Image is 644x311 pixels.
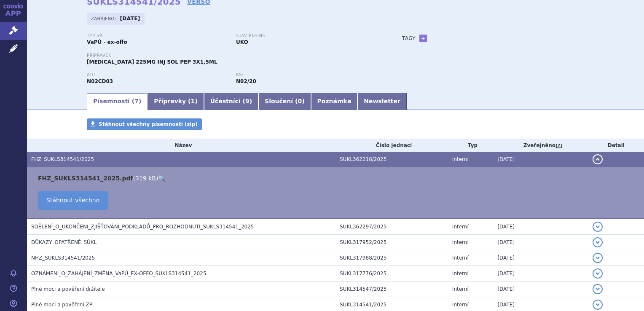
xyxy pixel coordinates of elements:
span: Zahájeno: [91,15,118,22]
th: Název [27,139,335,152]
span: FHZ_SUKLS314541/2025 [31,156,94,162]
span: 7 [134,98,139,105]
strong: VaPÚ - ex-offo [87,39,127,45]
a: + [419,35,427,42]
a: Účastníci (9) [204,93,258,110]
td: SUKL317776/2025 [335,266,448,282]
span: Plné moci a pověření držitele [31,286,105,292]
span: Interní [452,255,469,261]
span: DŮKAZY_OPATŘENÉ_SÚKL [31,239,97,245]
td: [DATE] [493,282,588,297]
span: Interní [452,286,469,292]
span: Interní [452,302,469,308]
th: Zveřejněno [493,139,588,152]
strong: UKO [236,39,248,45]
span: Stáhnout všechny písemnosti (zip) [99,121,198,127]
td: SUKL314547/2025 [335,282,448,297]
span: Plné moci a pověření ZP [31,302,92,308]
button: detail [593,300,603,310]
li: ( ) [38,174,636,182]
strong: monoklonální protilátky – antimigrenika [236,78,256,84]
span: NHZ_SUKLS314541/2025 [31,255,95,261]
button: detail [593,284,603,294]
button: detail [593,253,603,263]
p: RS: [236,72,377,78]
h3: Tagy [402,33,416,43]
span: Interní [452,271,469,276]
span: SDĚLENÍ_O_UKONČENÍ_ZJIŠŤOVÁNÍ_PODKLADŮ_PRO_ROZHODNUTÍ_SUKLS314541_2025 [31,224,254,230]
span: Interní [452,239,469,245]
td: SUKL317952/2025 [335,235,448,250]
a: Newsletter [357,93,407,110]
strong: FREMANEZUMAB [87,78,113,84]
a: Stáhnout všechny písemnosti (zip) [87,118,202,130]
th: Detail [588,139,644,152]
a: Poznámka [311,93,358,110]
td: SUKL362297/2025 [335,219,448,235]
span: 319 kB [135,175,156,182]
a: Stáhnout všechno [38,191,108,210]
td: [DATE] [493,152,588,167]
button: detail [593,222,603,232]
td: [DATE] [493,219,588,235]
span: [MEDICAL_DATA] 225MG INJ SOL PEP 3X1,5ML [87,59,217,65]
td: [DATE] [493,235,588,250]
button: detail [593,237,603,247]
p: Typ SŘ: [87,33,228,38]
p: Přípravek: [87,53,385,58]
th: Typ [448,139,494,152]
td: [DATE] [493,266,588,282]
button: detail [593,154,603,164]
span: Interní [452,224,469,230]
abbr: (?) [555,143,562,149]
span: 1 [191,98,195,105]
td: SUKL317988/2025 [335,250,448,266]
p: ATC: [87,72,228,78]
p: Stav řízení: [236,33,377,38]
a: Sloučení (0) [258,93,311,110]
span: 0 [298,98,302,105]
strong: [DATE] [120,16,140,21]
td: [DATE] [493,250,588,266]
a: FHZ_SUKLS314541_2025.pdf [38,175,133,182]
span: OZNÁMENÍ_O_ZAHÁJENÍ_ZMĚNA_VaPÚ_EX-OFFO_SUKLS314541_2025 [31,271,207,276]
a: Přípravky (1) [148,93,204,110]
a: Písemnosti (7) [87,93,148,110]
span: Interní [452,156,469,162]
a: 🔍 [158,175,165,182]
span: 9 [245,98,250,105]
td: SUKL362218/2025 [335,152,448,167]
th: Číslo jednací [335,139,448,152]
button: detail [593,268,603,279]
